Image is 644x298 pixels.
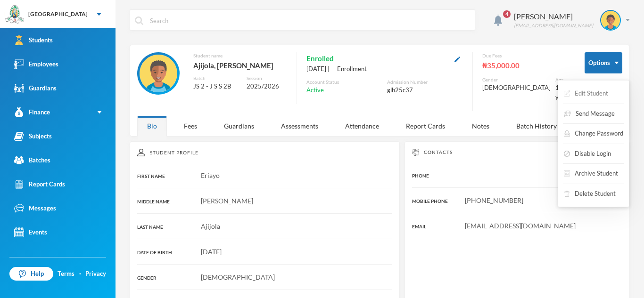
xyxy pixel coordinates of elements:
[137,149,392,156] div: Student Profile
[506,116,567,136] div: Batch History
[482,52,570,59] div: Due Fees
[193,82,239,91] div: JS 2 - J S S 2B
[306,64,463,74] div: [DATE] | -- Enrollment
[193,75,239,82] div: Batch
[79,269,81,279] div: ·
[14,155,50,165] div: Batches
[58,269,74,279] a: Terms
[555,76,570,83] div: Age
[174,116,207,136] div: Fees
[14,203,56,213] div: Messages
[514,22,593,29] div: [EMAIL_ADDRESS][DOMAIN_NAME]
[396,116,455,136] div: Report Cards
[306,52,334,64] span: Enrolled
[135,16,143,25] img: search
[193,52,287,59] div: Student name
[306,79,382,86] div: Account Status
[503,10,511,18] span: 4
[555,83,570,102] div: 11 years
[412,173,429,178] span: PHONE
[482,59,570,72] div: ₦35,000.00
[201,248,222,256] span: [DATE]
[9,267,53,281] a: Help
[149,10,470,31] input: Search
[563,125,624,142] button: Change Password
[214,116,264,136] div: Guardians
[247,82,287,91] div: 2025/2026
[563,105,616,122] button: Send Message
[14,59,58,69] div: Employees
[14,131,52,141] div: Subjects
[201,197,253,205] span: [PERSON_NAME]
[306,86,324,95] span: Active
[482,83,551,93] div: [DEMOGRAPHIC_DATA]
[5,5,24,24] img: logo
[335,116,389,136] div: Attendance
[14,35,53,45] div: Students
[452,53,463,64] button: Edit
[563,145,612,162] button: Disable Login
[514,11,593,22] div: [PERSON_NAME]
[563,85,609,102] button: Edit Student
[193,59,287,72] div: Ajijola, [PERSON_NAME]
[482,76,551,83] div: Gender
[585,52,622,73] button: Options
[601,11,620,30] img: STUDENT
[201,222,220,230] span: Ajijola
[271,116,328,136] div: Assessments
[201,171,220,179] span: Eriayo
[28,10,88,18] div: [GEOGRAPHIC_DATA]
[412,149,622,156] div: Contacts
[387,86,463,95] div: glh25c37
[85,269,106,279] a: Privacy
[14,83,57,93] div: Guardians
[462,116,499,136] div: Notes
[137,116,167,136] div: Bio
[465,196,523,204] span: [PHONE_NUMBER]
[563,165,619,182] button: Archive Student
[14,107,50,117] div: Finance
[387,79,463,86] div: Admission Number
[140,55,177,92] img: STUDENT
[201,273,275,281] span: [DEMOGRAPHIC_DATA]
[247,75,287,82] div: Session
[14,179,65,189] div: Report Cards
[14,227,47,237] div: Events
[465,222,576,230] span: [EMAIL_ADDRESS][DOMAIN_NAME]
[563,185,617,202] button: Delete Student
